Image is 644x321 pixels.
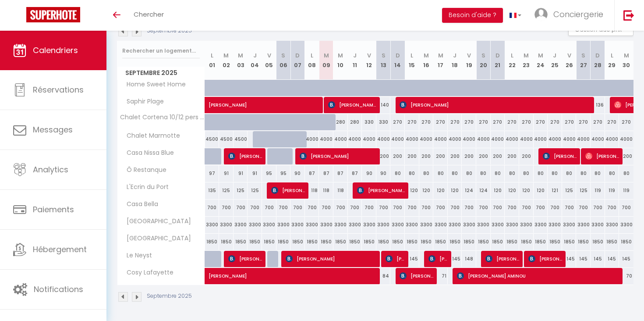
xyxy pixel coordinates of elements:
div: 1850 [448,234,462,250]
div: 200 [491,148,505,164]
div: 270 [476,114,491,130]
div: 80 [433,165,448,182]
th: 08 [305,41,319,80]
div: 4000 [562,131,577,147]
div: 200 [619,148,633,164]
div: 80 [505,165,519,182]
div: 270 [619,114,633,130]
div: 124 [462,182,476,199]
span: [PERSON_NAME] [209,92,370,109]
div: 270 [519,114,534,130]
span: [PERSON_NAME] [485,250,519,267]
span: [PERSON_NAME] [400,96,592,113]
div: 4000 [405,131,419,147]
abbr: M [524,51,529,60]
div: 80 [605,165,619,182]
div: 3300 [290,217,305,233]
div: 120 [491,182,505,199]
th: 07 [290,41,305,80]
div: 95 [276,165,291,182]
span: Notifications [34,284,83,295]
div: 91 [219,165,234,182]
div: 4000 [534,131,548,147]
span: [PERSON_NAME] [543,148,577,164]
div: 87 [305,165,319,182]
div: 1850 [376,234,391,250]
span: [PERSON_NAME] [228,148,262,164]
div: 200 [448,148,462,164]
div: 4000 [376,131,391,147]
div: 700 [462,200,476,216]
div: 3300 [619,217,633,233]
div: 270 [534,114,548,130]
div: 200 [376,148,391,164]
div: 91 [234,165,248,182]
div: 270 [562,114,577,130]
span: Chercher [134,10,164,19]
div: 3300 [419,217,434,233]
span: [GEOGRAPHIC_DATA] [119,234,193,243]
div: 700 [205,200,219,216]
div: 120 [519,182,534,199]
div: 700 [305,200,319,216]
div: 700 [476,200,491,216]
div: 1850 [348,234,362,250]
th: 14 [390,41,405,80]
div: 700 [376,200,391,216]
div: 3300 [591,217,605,233]
div: 120 [433,182,448,199]
div: 118 [319,182,333,199]
div: 119 [605,182,619,199]
th: 18 [448,41,462,80]
div: 280 [333,114,348,130]
a: [PERSON_NAME] [205,268,219,285]
abbr: L [611,51,613,60]
input: Rechercher un logement... [122,43,200,59]
div: 3300 [276,217,291,233]
div: 1850 [219,234,234,250]
th: 03 [234,41,248,80]
div: 80 [448,165,462,182]
span: Saphir Plage [119,97,166,107]
div: 270 [419,114,434,130]
abbr: L [511,51,513,60]
div: 3300 [605,217,619,233]
abbr: S [382,51,386,60]
span: Septembre 2025 [117,67,205,79]
abbr: V [567,51,571,60]
div: 270 [591,114,605,130]
th: 20 [476,41,491,80]
div: 119 [619,182,633,199]
span: Messages [33,124,73,135]
span: [PERSON_NAME] [585,148,619,164]
div: 4000 [433,131,448,147]
th: 02 [219,41,234,80]
th: 01 [205,41,219,80]
abbr: J [553,51,556,60]
div: 700 [390,200,405,216]
div: 4000 [333,131,348,147]
div: 119 [591,182,605,199]
div: 4000 [362,131,376,147]
div: 87 [348,165,362,182]
div: 97 [205,165,219,182]
div: 3300 [376,217,391,233]
div: 270 [462,114,476,130]
th: 09 [319,41,333,80]
div: 4000 [548,131,562,147]
div: 700 [262,200,276,216]
a: [PERSON_NAME] [205,97,219,114]
th: 19 [462,41,476,80]
div: 700 [419,200,434,216]
span: [PERSON_NAME] [400,267,433,284]
div: 4000 [319,131,333,147]
div: 1850 [405,234,419,250]
div: 1850 [248,234,262,250]
div: 3300 [476,217,491,233]
div: 3300 [248,217,262,233]
div: 700 [219,200,234,216]
abbr: M [324,51,329,60]
span: Paiements [33,204,74,215]
th: 23 [519,41,534,80]
div: 700 [348,200,362,216]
